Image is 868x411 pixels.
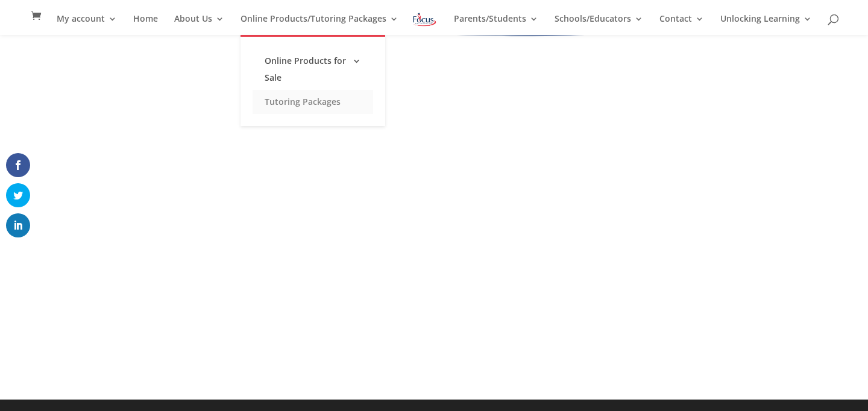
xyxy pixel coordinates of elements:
[253,49,373,90] a: Online Products for Sale
[133,14,158,35] a: Home
[174,14,224,35] a: About Us
[659,14,704,35] a: Contact
[412,11,437,28] img: Focus on Learning
[253,90,373,114] a: Tutoring Packages
[57,14,117,35] a: My account
[720,14,812,35] a: Unlocking Learning
[454,14,538,35] a: Parents/Students
[555,14,643,35] a: Schools/Educators
[241,14,398,35] a: Online Products/Tutoring Packages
